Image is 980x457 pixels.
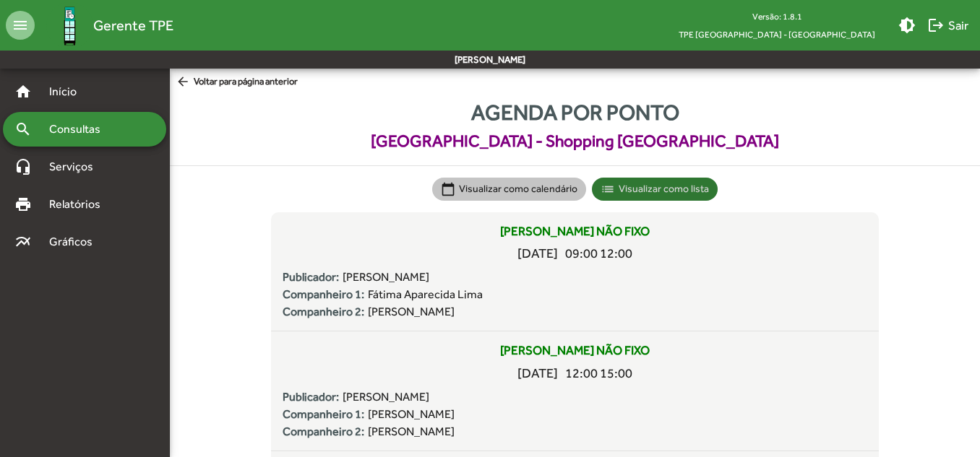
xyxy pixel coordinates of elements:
[667,7,887,25] div: Versão: 1.8.1
[283,423,364,440] strong: Companheiro 2:
[6,11,35,40] mat-icon: menu
[343,388,429,406] span: [PERSON_NAME]
[927,17,945,34] mat-icon: logout
[14,196,32,213] mat-icon: print
[14,233,32,251] mat-icon: multiline_chart
[283,303,364,321] strong: Companheiro 2:
[35,2,173,49] a: Gerente TPE
[14,121,32,138] mat-icon: search
[592,178,718,201] mat-chip: Visualizar como lista
[921,12,974,38] button: Sair
[343,269,429,286] span: [PERSON_NAME]
[601,182,615,196] mat-icon: list
[40,196,119,213] span: Relatórios
[283,222,867,241] div: [PERSON_NAME] NÃO FIXO
[283,388,339,406] strong: Publicador:
[40,83,98,100] span: Início
[432,178,586,201] mat-chip: Visualizar como calendário
[283,269,339,286] strong: Publicador:
[176,74,194,90] mat-icon: arrow_back
[927,12,968,38] span: Sair
[667,25,887,43] span: TPE [GEOGRAPHIC_DATA] - [GEOGRAPHIC_DATA]
[898,17,916,34] mat-icon: brightness_medium
[93,14,173,37] span: Gerente TPE
[14,158,32,175] mat-icon: headset_mic
[283,286,364,303] strong: Companheiro 1:
[368,286,483,303] span: Fátima Aparecida Lima
[170,96,980,129] span: Agenda por ponto
[46,2,93,49] img: Logo
[40,121,119,138] span: Consultas
[517,243,558,263] span: [DATE]
[14,83,32,100] mat-icon: home
[441,182,455,196] mat-icon: calendar_today
[40,158,113,175] span: Serviços
[368,406,455,423] span: [PERSON_NAME]
[176,74,298,90] span: Voltar para página anterior
[565,363,632,383] span: 12:00 15:00
[283,406,364,423] strong: Companheiro 1:
[40,233,112,251] span: Gráficos
[368,303,455,321] span: [PERSON_NAME]
[368,423,455,440] span: [PERSON_NAME]
[565,243,632,263] span: 09:00 12:00
[517,363,558,383] span: [DATE]
[170,129,980,154] span: [GEOGRAPHIC_DATA] - Shopping [GEOGRAPHIC_DATA]
[283,341,867,360] div: [PERSON_NAME] NÃO FIXO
